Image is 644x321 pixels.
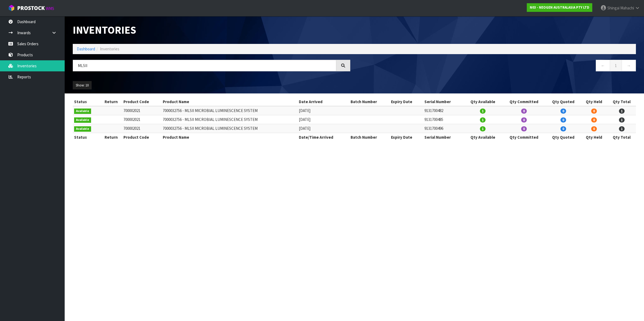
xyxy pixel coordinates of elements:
[77,46,95,51] a: Dashboard
[100,46,119,51] span: Inventories
[610,60,622,71] a: 1
[502,133,546,142] th: Qty Committed
[8,5,15,11] img: cube-alt.png
[546,133,581,142] th: Qty Quoted
[73,97,100,106] th: Status
[464,133,502,142] th: Qty Available
[122,97,161,106] th: Product Code
[560,109,566,114] span: 0
[581,133,607,142] th: Qty Held
[161,124,297,133] td: 7000032756 - MLSII MICROBIAL LUMINESCENCE SYSTEM
[560,117,566,123] span: 0
[480,109,486,114] span: 1
[73,133,100,142] th: Status
[423,124,463,133] td: 9131700496
[122,115,161,124] td: 700002021
[358,60,636,73] nav: Page navigation
[122,106,161,115] td: 700002021
[591,126,597,131] span: 0
[161,106,297,115] td: 7000032756 - MLSII MICROBIAL LUMINESCENCE SYSTEM
[591,117,597,123] span: 0
[122,133,161,142] th: Product Code
[74,117,91,123] span: Available
[100,97,122,106] th: Return
[521,117,527,123] span: 0
[560,126,566,131] span: 0
[423,106,463,115] td: 9131700482
[122,124,161,133] td: 700002021
[423,115,463,124] td: 9131700485
[161,97,297,106] th: Product Name
[100,133,122,142] th: Return
[480,117,486,123] span: 1
[161,115,297,124] td: 7000032756 - MLSII MICROBIAL LUMINESCENCE SYSTEM
[390,133,423,142] th: Expiry Date
[161,133,297,142] th: Product Name
[620,5,634,11] span: Mahachi
[297,124,349,133] td: [DATE]
[521,126,527,131] span: 0
[464,97,502,106] th: Qty Available
[74,126,91,132] span: Available
[73,24,350,36] h1: Inventories
[46,6,54,11] small: WMS
[17,5,45,12] span: ProStock
[521,109,527,114] span: 0
[530,5,589,10] strong: N03 - NEOGEN AUSTRALASIA PTY LTD
[619,109,625,114] span: 1
[622,60,636,71] a: →
[423,133,463,142] th: Serial Number
[297,106,349,115] td: [DATE]
[581,97,607,106] th: Qty Held
[502,97,546,106] th: Qty Committed
[297,115,349,124] td: [DATE]
[607,5,619,11] span: Shingai
[607,97,636,106] th: Qty Total
[297,133,349,142] th: Date/Time Arrived
[349,133,390,142] th: Batch Number
[480,126,486,131] span: 1
[73,60,336,71] input: Search inventories
[390,97,423,106] th: Expiry Date
[423,97,463,106] th: Serial Number
[73,81,92,90] button: Show: 10
[591,109,597,114] span: 0
[349,97,390,106] th: Batch Number
[619,126,625,131] span: 1
[74,109,91,114] span: Available
[546,97,581,106] th: Qty Quoted
[297,97,349,106] th: Date Arrived
[607,133,636,142] th: Qty Total
[619,117,625,123] span: 1
[596,60,610,71] a: ←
